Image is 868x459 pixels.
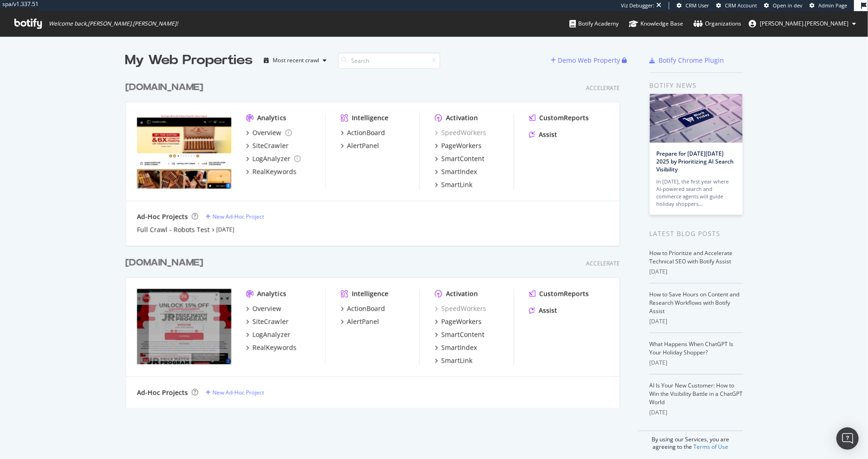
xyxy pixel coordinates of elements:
a: Open in dev [764,2,803,9]
div: Viz Debugger: [621,2,654,9]
a: How to Save Hours on Content and Research Workflows with Botify Assist [650,290,740,315]
a: LogAnalyzer [246,330,290,339]
div: [DATE] [650,317,743,326]
div: SmartContent [441,154,484,164]
a: ActionBoard [340,128,385,138]
div: Botify news [650,80,743,91]
a: Botify Chrome Plugin [650,56,724,65]
a: PageWorkers [435,141,482,151]
div: RealKeywords [253,343,296,352]
span: Admin Page [818,2,847,9]
div: Botify Chrome Plugin [659,56,724,65]
div: Accelerate [586,260,620,268]
a: SmartLink [435,180,472,190]
div: AlertPanel [347,317,379,326]
div: ActionBoard [347,128,385,138]
a: Full Crawl - Robots Test [137,225,210,235]
a: AlertPanel [340,141,379,151]
a: SpeedWorkers [435,304,486,313]
div: Activation [446,289,478,298]
span: ryan.flanagan [760,20,848,27]
a: Admin Page [809,2,847,9]
a: SiteCrawler [246,317,288,326]
a: [DOMAIN_NAME] [125,256,207,270]
a: What Happens When ChatGPT Is Your Holiday Shopper? [650,340,734,356]
div: By using our Services, you are agreeing to the [638,431,743,451]
a: SmartIndex [435,343,477,352]
a: SmartContent [435,330,484,339]
div: [DATE] [650,408,743,417]
div: RealKeywords [253,167,296,177]
div: SmartIndex [441,343,477,352]
a: Organizations [693,11,741,36]
div: New Ad-Hoc Project [213,213,264,221]
div: My Web Properties [125,51,253,70]
div: In [DATE], the first year where AI-powered search and commerce agents will guide holiday shoppers… [657,178,736,208]
a: RealKeywords [246,167,296,177]
div: SmartContent [441,330,484,339]
a: Demo Web Property [551,56,622,64]
div: PageWorkers [441,141,482,151]
div: [DATE] [650,359,743,367]
div: Knowledge Base [629,19,683,28]
a: Assist [529,130,557,139]
div: SmartIndex [441,167,477,177]
div: Latest Blog Posts [650,229,743,239]
div: Activation [446,113,478,123]
div: Open Intercom Messenger [836,427,859,450]
a: ActionBoard [340,304,385,313]
span: Open in dev [773,2,803,9]
a: SpeedWorkers [435,128,486,138]
a: CustomReports [529,289,589,298]
a: SmartLink [435,356,472,365]
a: CRM Account [716,2,757,9]
a: Terms of Use [693,443,728,451]
div: Overview [253,128,281,138]
span: Welcome back, [PERSON_NAME].[PERSON_NAME] ! [49,20,178,27]
div: SiteCrawler [253,141,288,151]
a: Botify Academy [569,11,619,36]
a: SmartIndex [435,167,477,177]
div: Accelerate [586,84,620,92]
a: New Ad-Hoc Project [206,388,264,396]
img: Prepare for Black Friday 2025 by Prioritizing AI Search Visibility [650,94,743,143]
a: SiteCrawler [246,141,288,151]
div: LogAnalyzer [253,154,290,164]
a: AlertPanel [340,317,379,326]
div: [DOMAIN_NAME] [125,81,203,94]
div: AlertPanel [347,141,379,151]
div: Botify Academy [569,19,619,28]
img: https://www.cigars.com/ [137,289,231,364]
a: How to Prioritize and Accelerate Technical SEO with Botify Assist [650,249,733,265]
a: Overview [246,128,292,138]
button: Most recent crawl [261,53,331,68]
a: Assist [529,306,557,315]
a: CustomReports [529,113,589,123]
div: Assist [539,130,557,139]
button: [PERSON_NAME].[PERSON_NAME] [741,16,863,31]
button: Demo Web Property [551,53,622,68]
div: PageWorkers [441,317,482,326]
a: AI Is Your New Customer: How to Win the Visibility Battle in a ChatGPT World [650,381,743,406]
span: CRM User [685,2,709,9]
div: CustomReports [539,113,589,123]
img: https://www.jrcigars.com/ [137,113,231,189]
div: [DATE] [650,268,743,276]
a: SmartContent [435,154,484,164]
div: New Ad-Hoc Project [213,388,264,396]
div: Ad-Hoc Projects [137,212,188,222]
span: CRM Account [725,2,757,9]
div: Analytics [257,289,286,298]
a: New Ad-Hoc Project [206,213,264,221]
div: ActionBoard [347,304,385,313]
a: PageWorkers [435,317,482,326]
div: SmartLink [441,356,472,365]
div: Demo Web Property [558,56,620,65]
div: SiteCrawler [253,317,288,326]
input: Search [338,52,440,69]
a: LogAnalyzer [246,154,300,164]
div: Most recent crawl [273,58,320,63]
a: Knowledge Base [629,11,683,36]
